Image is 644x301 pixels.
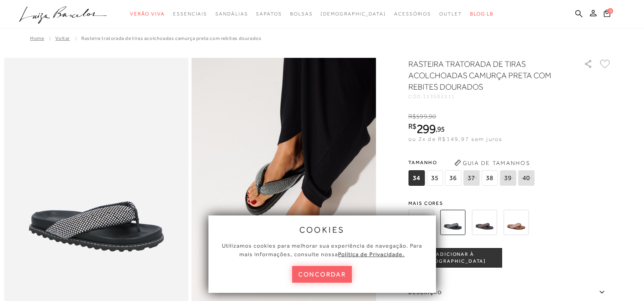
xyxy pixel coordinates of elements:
i: R$ [408,113,416,120]
span: Verão Viva [130,11,165,17]
span: RASTEIRA TRATORADA DE TIRAS ACOLCHOADAS CAMURÇA PRETA COM REBITES DOURADOS [81,35,261,41]
span: 36 [445,170,461,186]
button: ADICIONAR À [GEOGRAPHIC_DATA] [408,248,502,268]
a: noSubCategoriesText [394,7,431,22]
img: RASTEIRA TRATORADA DE TIRAS ACOLCHOADAS CAMURÇA PRETA COM REBITES DOURADOS [440,210,465,235]
span: 599 [416,113,427,120]
h1: RASTEIRA TRATORADA DE TIRAS ACOLCHOADAS CAMURÇA PRETA COM REBITES DOURADOS [408,58,561,92]
span: 40 [518,170,534,186]
div: CÓD: [408,94,571,99]
a: noSubCategoriesText [290,7,313,22]
span: Utilizamos cookies para melhorar sua experiência de navegação. Para mais informações, consulte nossa [222,242,422,257]
img: RASTEIRA TRATORADA DE TIRAS ACOLCHOADAS COURO AZUL NAVAL COM REBITES DOURADOS [472,210,497,235]
img: RASTEIRA TRATORADA EM CAMURÇA CARAMELO COM TIRAS ACOLCHOADAS E REBITES PRATA [503,210,529,235]
a: Voltar [55,35,70,41]
span: 37 [463,170,479,186]
span: 38 [481,170,498,186]
a: noSubCategoriesText [130,7,165,22]
span: Outlet [439,11,462,17]
i: , [436,125,445,133]
i: R$ [408,123,416,130]
span: 34 [408,170,425,186]
button: 0 [601,9,613,20]
span: ADICIONAR À [GEOGRAPHIC_DATA] [409,251,501,265]
a: noSubCategoriesText [173,7,207,22]
span: ou 2x de R$149,97 sem juros [408,136,502,142]
button: concordar [292,266,352,283]
span: 123502211 [423,94,455,99]
span: Acessórios [394,11,431,17]
span: 39 [500,170,516,186]
i: , [427,113,436,120]
span: 299 [416,121,436,136]
button: Guia de Tamanhos [451,156,533,169]
span: BLOG LB [470,11,494,17]
span: Essenciais [173,11,207,17]
a: Política de Privacidade. [338,251,405,257]
span: 35 [427,170,443,186]
span: 0 [607,8,613,14]
span: Sapatos [256,11,282,17]
a: noSubCategoriesText [321,7,386,22]
span: cookies [299,225,345,234]
span: Sandálias [215,11,248,17]
span: Bolsas [290,11,313,17]
span: Tamanho [408,156,536,169]
a: Home [30,35,44,41]
a: noSubCategoriesText [215,7,248,22]
span: 90 [429,113,436,120]
a: noSubCategoriesText [256,7,282,22]
a: noSubCategoriesText [439,7,462,22]
a: BLOG LB [470,7,494,22]
span: Mais cores [408,201,611,206]
span: 95 [437,125,445,133]
span: [DEMOGRAPHIC_DATA] [321,11,386,17]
